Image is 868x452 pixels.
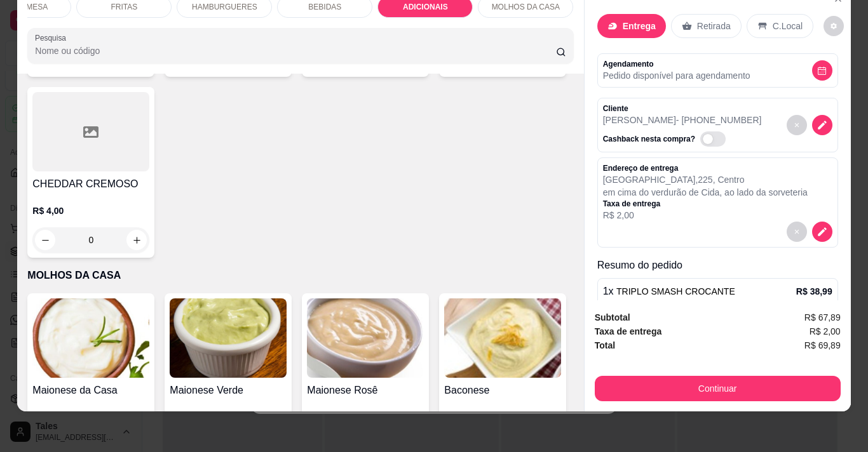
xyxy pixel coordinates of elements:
p: Retirada [697,20,731,32]
p: R$ 2,50 [170,411,287,423]
p: Taxa de entrega [603,199,808,209]
strong: Taxa de entrega [595,326,662,336]
p: em cima do verdurão de Cida, ao lado da sorveteria [603,186,808,199]
span: R$ 67,89 [804,310,841,324]
button: decrease-product-quantity [812,115,832,135]
span: TRIPLO SMASH CROCANTE [616,286,735,296]
p: Entrega [623,20,656,32]
p: R$ 4,00 [32,204,149,217]
h4: Maionese Rosê [307,383,424,398]
p: R$ 2,50 [32,411,149,423]
p: R$ 2,00 [603,209,808,222]
img: product-image [444,298,561,378]
strong: Total [595,340,615,350]
strong: Subtotal [595,312,630,322]
p: R$ 2,50 [444,411,561,423]
img: product-image [170,298,287,378]
p: Agendamento [603,59,750,69]
h4: Maionese da Casa [32,383,149,398]
p: 1 x [603,284,735,299]
label: Pesquisa [35,32,71,43]
button: decrease-product-quantity [35,230,55,250]
p: R$ 38,99 [796,285,832,298]
p: [GEOGRAPHIC_DATA] , 225 , Centro [603,173,808,186]
p: Pedido disponível para agendamento [603,69,750,82]
h4: Baconese [444,383,561,398]
p: Cliente [603,103,762,114]
h4: CHEDDAR CREMOSO [32,176,149,192]
button: decrease-product-quantity [787,222,807,242]
span: R$ 69,89 [804,338,841,352]
button: Continuar [595,376,841,401]
p: HAMBURGUERES [192,2,257,12]
label: Automatic updates [700,131,731,147]
p: ADICIONAIS [403,2,448,12]
p: Resumo do pedido [597,258,838,273]
p: BEBIDAS [308,2,341,12]
img: product-image [32,298,149,378]
p: Endereço de entrega [603,163,808,173]
p: R$ 2,50 [307,411,424,423]
p: Cashback nesta compra? [603,134,695,144]
p: [PERSON_NAME] - [PHONE_NUMBER] [603,114,762,126]
button: decrease-product-quantity [824,16,844,36]
input: Pesquisa [35,44,556,57]
p: C.Local [773,20,803,32]
button: decrease-product-quantity [812,222,832,242]
p: MOLHOS DA CASA [27,268,573,283]
button: decrease-product-quantity [812,60,832,81]
button: decrease-product-quantity [787,115,807,135]
p: FRITAS [111,2,137,12]
h4: Maionese Verde [170,383,287,398]
button: increase-product-quantity [126,230,147,250]
p: MOLHOS DA CASA [492,2,560,12]
span: R$ 2,00 [810,324,841,338]
img: product-image [307,298,424,378]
